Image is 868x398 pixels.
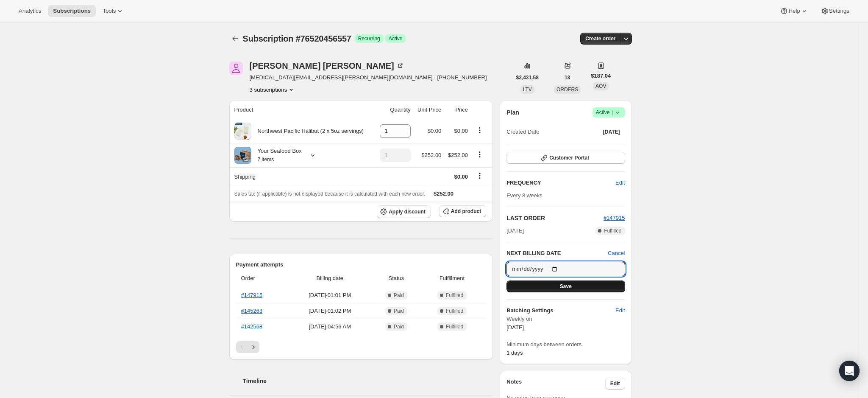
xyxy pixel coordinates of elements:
div: Open Intercom Messenger [839,361,860,381]
span: Settings [829,8,849,14]
span: Paid [394,323,404,330]
span: Subscription #76520456557 [243,34,351,43]
img: product img [234,123,251,140]
span: [DATE] · 04:56 AM [290,322,370,331]
span: Fulfillment [423,274,481,283]
a: #145263 [241,308,263,314]
span: Save [560,283,572,290]
button: 13 [559,72,575,84]
span: $0.00 [454,128,468,134]
h2: Payment attempts [236,261,487,269]
span: Analytics [19,8,41,14]
span: Help [788,8,800,14]
th: Price [444,101,470,119]
span: $252.00 [421,152,441,158]
nav: Pagination [236,341,487,353]
h3: Notes [506,378,605,390]
button: #147915 [604,214,625,222]
button: Shipping actions [473,171,487,180]
h2: FREQUENCY [506,179,615,187]
span: Allison Tucker [229,62,243,75]
span: [DATE] · 01:02 PM [290,307,370,315]
span: Edit [615,179,625,187]
span: [DATE] [603,129,620,135]
button: Edit [610,304,630,317]
span: Tools [103,8,116,14]
span: Paid [394,308,404,314]
h2: NEXT BILLING DATE [506,249,608,258]
div: Northwest Pacific Halibut (2 x 5oz servings) [251,127,364,135]
span: Edit [615,306,625,315]
span: [DATE] [506,227,524,235]
button: Customer Portal [506,152,625,164]
span: Add product [451,208,481,215]
h2: LAST ORDER [506,214,604,222]
button: Save [506,280,625,292]
th: Shipping [229,167,375,186]
a: #147915 [604,215,625,221]
span: [DATE] [506,324,524,331]
span: Fulfilled [604,227,621,234]
span: Status [375,274,418,283]
h2: Plan [506,108,519,117]
span: Created Date [506,128,539,136]
button: Cancel [608,249,625,258]
span: Fulfilled [446,308,463,314]
span: Fulfilled [446,323,463,330]
button: Help [775,5,813,17]
span: Subscriptions [53,8,91,14]
button: Product actions [473,126,487,135]
img: product img [234,147,251,164]
button: Analytics [14,5,46,17]
span: Billing date [290,274,370,283]
span: $252.00 [448,152,468,158]
button: Product actions [250,85,296,94]
small: 7 items [258,157,274,163]
span: Fulfilled [446,292,463,299]
button: Settings [815,5,854,17]
span: AOV [595,83,606,89]
button: Edit [605,378,625,390]
span: Customer Portal [549,154,589,161]
span: $2,431.58 [516,74,539,81]
span: $187.04 [591,72,611,80]
span: Active [596,108,622,117]
button: Edit [610,176,630,190]
div: [PERSON_NAME] [PERSON_NAME] [250,62,404,70]
span: $0.00 [428,128,442,134]
span: Every 8 weeks [506,192,542,199]
button: Add product [439,205,486,217]
th: Unit Price [413,101,444,119]
span: 1 days [506,350,523,356]
span: Minimum days between orders [506,340,625,349]
span: Paid [394,292,404,299]
h6: Batching Settings [506,306,615,315]
button: [DATE] [598,126,625,138]
h2: Timeline [243,377,493,385]
span: | [612,109,613,116]
span: Recurring [358,35,380,42]
button: Next [248,341,259,353]
div: Your Seafood Box [251,147,302,164]
span: [MEDICAL_DATA][EMAIL_ADDRESS][PERSON_NAME][DOMAIN_NAME] · [PHONE_NUMBER] [250,73,487,82]
button: Subscriptions [48,5,96,17]
span: [DATE] · 01:01 PM [290,291,370,300]
a: #142568 [241,323,263,330]
span: 13 [565,74,570,81]
button: Create order [580,33,620,45]
span: Active [389,35,403,42]
span: $252.00 [434,191,453,197]
button: $2,431.58 [511,72,544,84]
button: Subscriptions [229,33,241,45]
span: LTV [523,87,532,92]
th: Product [229,101,375,119]
button: Tools [97,5,129,17]
span: Apply discount [389,208,426,215]
th: Quantity [375,101,413,119]
button: Apply discount [377,205,431,218]
a: #147915 [241,292,263,298]
span: ORDERS [556,87,578,92]
span: Sales tax (if applicable) is not displayed because it is calculated with each new order. [234,191,426,197]
span: Weekly on [506,315,625,323]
